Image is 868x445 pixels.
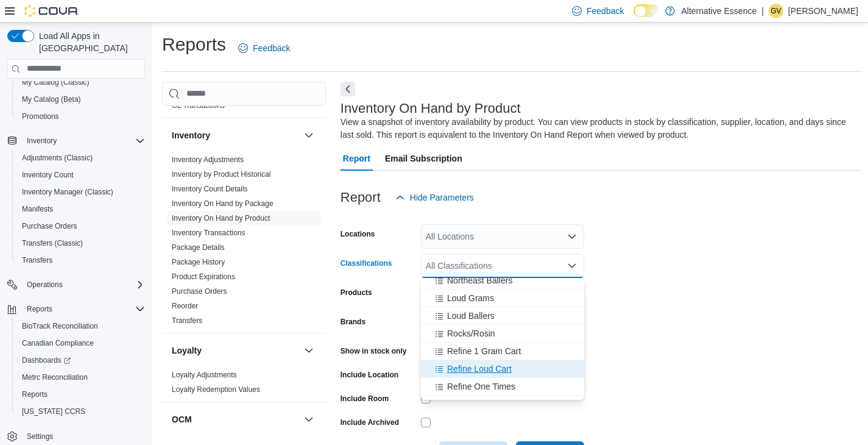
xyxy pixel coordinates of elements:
[17,75,145,90] span: My Catalog (Classic)
[172,413,299,425] button: OCM
[22,321,98,331] span: BioTrack Reconciliation
[340,229,375,239] label: Locations
[12,252,150,269] button: Transfers
[22,153,93,163] span: Adjustments (Classic)
[17,219,145,233] span: Purchase Orders
[769,4,783,18] div: Greg Veshinfsky
[172,214,270,222] a: Inventory On Hand by Product
[340,317,365,327] label: Brands
[22,429,145,444] span: Settings
[17,387,145,402] span: Reports
[17,353,145,368] span: Dashboards
[12,352,150,369] a: Dashboards
[302,343,316,358] button: Loyalty
[447,363,512,375] span: Refine Loud Cart
[12,149,150,166] button: Adjustments (Classic)
[22,407,85,416] span: [US_STATE] CCRS
[172,272,235,282] span: Product Expirations
[22,238,83,248] span: Transfers (Classic)
[788,4,858,18] p: [PERSON_NAME]
[22,221,77,231] span: Purchase Orders
[172,213,270,223] span: Inventory On Hand by Product
[172,170,271,179] a: Inventory by Product Historical
[343,146,370,171] span: Report
[172,229,245,237] a: Inventory Transactions
[12,201,150,218] button: Manifests
[421,343,584,360] button: Refine 1 Gram Cart
[340,190,381,205] h3: Report
[681,4,757,18] p: Alternative Essence
[27,304,52,314] span: Reports
[17,202,145,216] span: Manifests
[172,370,237,380] span: Loyalty Adjustments
[22,204,53,214] span: Manifests
[17,319,103,333] a: BioTrack Reconciliation
[27,136,57,146] span: Inventory
[17,387,52,402] a: Reports
[172,316,202,325] a: Transfers
[447,380,515,393] span: Refine One Times
[12,108,150,125] button: Promotions
[22,338,94,348] span: Canadian Compliance
[172,272,235,281] a: Product Expirations
[17,168,145,182] span: Inventory Count
[340,288,372,297] label: Products
[421,325,584,343] button: Rocks/Rosin
[172,287,227,296] span: Purchase Orders
[17,185,145,199] span: Inventory Manager (Classic)
[302,128,316,143] button: Inventory
[567,232,577,241] button: Open list of options
[390,185,479,210] button: Hide Parameters
[340,394,389,404] label: Include Room
[172,228,245,238] span: Inventory Transactions
[421,360,584,378] button: Refine Loud Cart
[302,412,316,427] button: OCM
[12,403,150,420] button: [US_STATE] CCRS
[22,302,57,316] button: Reports
[421,378,584,396] button: Refine One Times
[17,75,94,90] a: My Catalog (Classic)
[22,277,68,292] button: Operations
[17,404,145,419] span: Washington CCRS
[587,5,624,17] span: Feedback
[17,92,86,107] a: My Catalog (Beta)
[24,5,79,17] img: Cova
[447,398,534,410] span: Northeast 1 Gram Cart
[17,236,88,251] a: Transfers (Classic)
[22,302,145,316] span: Reports
[172,155,244,165] span: Inventory Adjustments
[17,353,76,368] a: Dashboards
[172,316,202,326] span: Transfers
[17,185,118,199] a: Inventory Manager (Classic)
[410,191,474,204] span: Hide Parameters
[22,133,62,148] button: Inventory
[27,432,53,441] span: Settings
[172,344,299,357] button: Loyalty
[22,77,90,87] span: My Catalog (Classic)
[12,386,150,403] button: Reports
[447,274,512,287] span: Northeast Ballers
[340,418,399,427] label: Include Archived
[17,336,99,351] a: Canadian Compliance
[172,413,192,425] h3: OCM
[172,385,260,394] a: Loyalty Redemption Values
[12,318,150,335] button: BioTrack Reconciliation
[22,355,71,365] span: Dashboards
[172,129,210,141] h3: Inventory
[172,155,244,164] a: Inventory Adjustments
[12,183,150,201] button: Inventory Manager (Classic)
[22,187,113,197] span: Inventory Manager (Classic)
[172,243,225,252] span: Package Details
[172,258,225,266] a: Package History
[17,92,145,107] span: My Catalog (Beta)
[22,372,88,382] span: Metrc Reconciliation
[12,91,150,108] button: My Catalog (Beta)
[17,336,145,351] span: Canadian Compliance
[17,109,64,124] a: Promotions
[17,109,145,124] span: Promotions
[22,112,59,121] span: Promotions
[253,42,290,54] span: Feedback
[27,280,63,290] span: Operations
[12,218,150,235] button: Purchase Orders
[17,151,97,165] a: Adjustments (Classic)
